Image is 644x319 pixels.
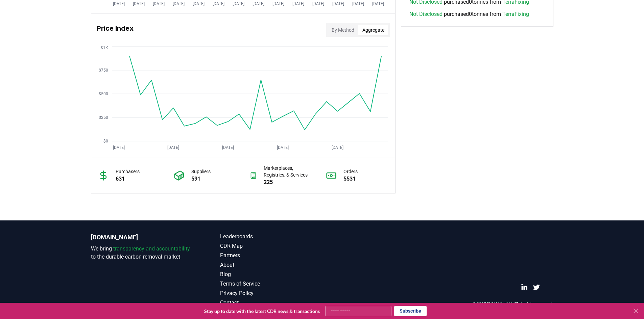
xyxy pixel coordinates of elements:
[372,1,384,6] tspan: [DATE]
[252,1,264,6] tspan: [DATE]
[220,233,322,241] a: Leaderboards
[533,284,540,291] a: Twitter
[133,1,144,6] tspan: [DATE]
[91,233,193,242] p: [DOMAIN_NAME]
[352,1,364,6] tspan: [DATE]
[343,175,358,183] p: 5531
[113,1,124,6] tspan: [DATE]
[521,284,528,291] a: LinkedIn
[220,270,322,278] a: Blog
[332,145,343,150] tspan: [DATE]
[116,175,140,183] p: 631
[220,261,322,269] a: About
[220,299,322,307] a: Contact
[409,10,529,18] span: purchased 0 tonnes from
[328,25,358,35] button: By Method
[232,1,244,6] tspan: [DATE]
[113,245,190,252] span: transparency and accountability
[116,168,140,175] p: Purchasers
[473,301,553,307] p: © 2025 [DOMAIN_NAME]. All rights reserved.
[312,1,324,6] tspan: [DATE]
[332,1,344,6] tspan: [DATE]
[222,145,234,150] tspan: [DATE]
[292,1,304,6] tspan: [DATE]
[220,242,322,250] a: CDR Map
[264,165,312,178] p: Marketplaces, Registries, & Services
[91,245,193,261] p: We bring to the durable carbon removal market
[343,168,358,175] p: Orders
[172,1,184,6] tspan: [DATE]
[99,115,108,120] tspan: $250
[113,145,124,150] tspan: [DATE]
[220,280,322,288] a: Terms of Service
[220,251,322,260] a: Partners
[152,1,164,6] tspan: [DATE]
[264,178,312,186] p: 225
[212,1,224,6] tspan: [DATE]
[277,145,289,150] tspan: [DATE]
[99,91,108,96] tspan: $500
[409,10,443,18] a: Not Disclosed
[167,145,179,150] tspan: [DATE]
[99,68,108,73] tspan: $750
[103,139,108,143] tspan: $0
[191,168,211,175] p: Suppliers
[192,1,204,6] tspan: [DATE]
[272,1,284,6] tspan: [DATE]
[502,10,529,18] a: TerraFixing
[97,23,134,37] h3: Price Index
[358,25,388,35] button: Aggregate
[220,289,322,297] a: Privacy Policy
[191,175,211,183] p: 591
[101,46,108,50] tspan: $1K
